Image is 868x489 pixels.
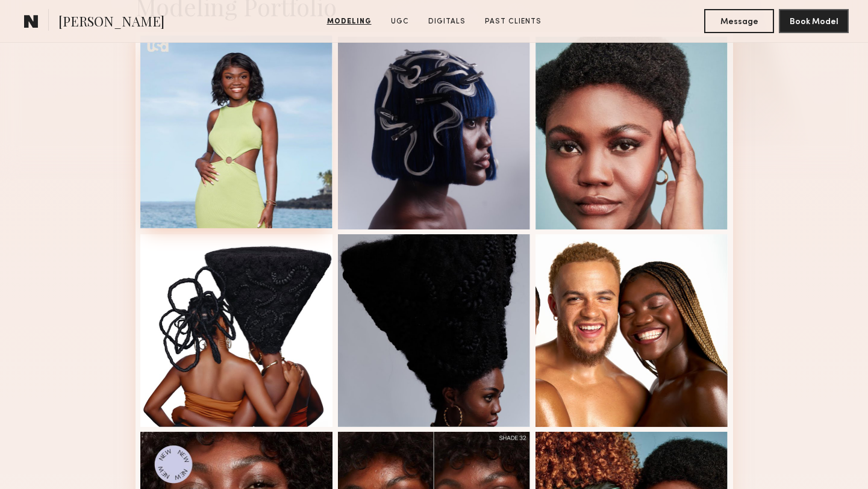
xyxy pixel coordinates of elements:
[480,16,546,27] a: Past Clients
[779,16,849,26] a: Book Model
[322,16,376,27] a: Modeling
[423,16,470,27] a: Digitals
[58,12,164,33] span: [PERSON_NAME]
[386,16,414,27] a: UGC
[779,9,849,33] button: Book Model
[704,9,774,33] button: Message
